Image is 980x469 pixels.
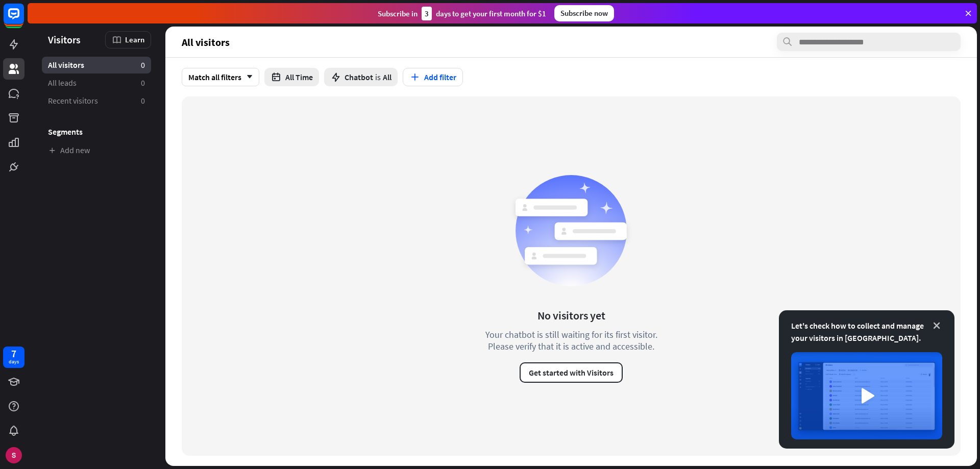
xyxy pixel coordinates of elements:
button: Add filter [403,68,463,86]
div: Let's check how to collect and manage your visitors in [GEOGRAPHIC_DATA]. [791,319,942,344]
img: image [791,352,942,439]
span: is [375,72,381,82]
a: Add new [42,142,151,159]
div: Subscribe in days to get your first month for $1 [378,7,546,20]
span: Chatbot [345,72,373,82]
div: Subscribe now [554,5,614,21]
a: Recent visitors 0 [42,92,151,109]
div: 7 [11,349,16,358]
div: Your chatbot is still waiting for its first visitor. Please verify that it is active and accessible. [467,329,676,352]
h3: Segments [42,127,151,137]
div: days [9,358,19,365]
div: No visitors yet [537,308,605,323]
div: 3 [422,7,432,20]
aside: 0 [141,78,145,88]
span: All leads [48,78,77,88]
a: 7 days [3,347,24,368]
i: arrow_down [241,74,253,80]
aside: 0 [141,60,145,70]
span: Recent visitors [48,95,98,106]
a: All leads 0 [42,75,151,91]
span: Visitors [48,34,81,45]
div: Match all filters [182,68,259,86]
button: Get started with Visitors [520,362,623,383]
span: All visitors [182,36,230,48]
aside: 0 [141,95,145,106]
span: All [383,72,391,82]
span: Learn [125,35,144,44]
span: All visitors [48,60,84,70]
button: All Time [264,68,319,86]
